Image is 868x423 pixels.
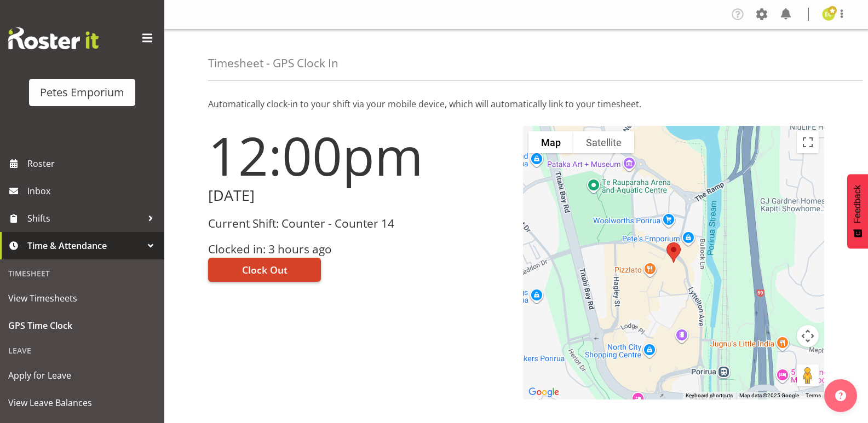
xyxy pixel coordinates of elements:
a: Apply for Leave [3,362,162,389]
button: Drag Pegman onto the map to open Street View [797,364,819,386]
a: Terms (opens in new tab) [806,392,821,398]
div: Leave [3,339,162,362]
button: Show satellite imagery [573,131,634,153]
span: Inbox [27,183,159,199]
button: Map camera controls [797,325,819,347]
button: Feedback - Show survey [847,174,868,248]
h3: Clocked in: 3 hours ago [208,243,510,256]
span: Time & Attendance [27,237,142,254]
h2: [DATE] [208,187,510,204]
p: Automatically clock-in to your shift via your mobile device, which will automatically link to you... [208,97,824,111]
a: GPS Time Clock [3,312,162,339]
button: Clock Out [208,258,321,282]
a: Open this area in Google Maps (opens a new window) [526,385,562,399]
button: Toggle fullscreen view [797,131,819,153]
h4: Timesheet - GPS Clock In [208,57,338,69]
div: Timesheet [3,262,162,285]
a: View Timesheets [3,285,162,312]
img: help-xxl-2.png [835,390,846,401]
img: Rosterit website logo [8,27,99,49]
span: Shifts [27,210,142,227]
a: View Leave Balances [3,389,162,416]
h3: Current Shift: Counter - Counter 14 [208,217,510,230]
span: Map data ©2025 Google [739,392,799,398]
button: Keyboard shortcuts [686,392,733,399]
span: Clock Out [242,263,288,277]
img: emma-croft7499.jpg [822,8,835,21]
span: Apply for Leave [8,367,156,384]
span: GPS Time Clock [8,317,156,334]
span: Roster [27,155,159,172]
span: View Leave Balances [8,395,156,411]
span: Feedback [853,185,863,223]
span: View Timesheets [8,290,156,306]
div: Petes Emporium [40,84,124,101]
img: Google [526,385,562,399]
button: Show street map [528,131,573,153]
h1: 12:00pm [208,126,510,185]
